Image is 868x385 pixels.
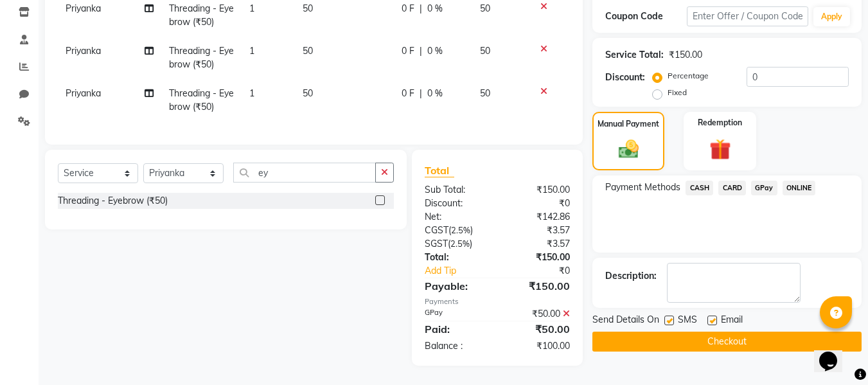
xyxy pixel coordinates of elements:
[415,321,497,337] div: Paid:
[402,44,414,58] span: 0 F
[612,138,645,161] img: _cash.svg
[66,3,101,14] span: Priyanka
[497,251,580,264] div: ₹150.00
[480,3,490,14] span: 50
[249,45,254,57] span: 1
[420,2,422,15] span: |
[497,224,580,237] div: ₹3.57
[427,87,443,100] span: 0 %
[169,87,234,112] span: Threading - Eyebrow (₹50)
[687,6,808,26] input: Enter Offer / Coupon Code
[718,181,746,195] span: CARD
[425,296,570,307] div: Payments
[415,210,497,224] div: Net:
[814,334,855,372] iframe: chat widget
[169,3,234,28] span: Threading - Eyebrow (₹50)
[425,238,448,249] span: SGST
[678,313,697,329] span: SMS
[415,197,497,210] div: Discount:
[420,44,422,58] span: |
[605,10,686,23] div: Coupon Code
[686,181,713,195] span: CASH
[480,45,490,57] span: 50
[721,313,743,329] span: Email
[425,164,454,177] span: Total
[668,70,709,82] label: Percentage
[511,264,580,278] div: ₹0
[497,197,580,210] div: ₹0
[497,339,580,353] div: ₹100.00
[605,181,680,194] span: Payment Methods
[415,264,511,278] a: Add Tip
[698,117,742,129] label: Redemption
[303,3,313,14] span: 50
[592,313,659,329] span: Send Details On
[303,45,313,57] span: 50
[703,136,738,163] img: _gift.svg
[450,238,470,249] span: 2.5%
[480,87,490,99] span: 50
[497,237,580,251] div: ₹3.57
[415,224,497,237] div: ( )
[415,251,497,264] div: Total:
[420,87,422,100] span: |
[169,45,234,70] span: Threading - Eyebrow (₹50)
[402,87,414,100] span: 0 F
[598,118,659,130] label: Manual Payment
[497,307,580,321] div: ₹50.00
[605,269,657,283] div: Description:
[66,87,101,99] span: Priyanka
[427,2,443,15] span: 0 %
[427,44,443,58] span: 0 %
[425,224,448,236] span: CGST
[751,181,777,195] span: GPay
[592,332,862,352] button: Checkout
[249,87,254,99] span: 1
[415,278,497,294] div: Payable:
[605,71,645,84] div: Discount:
[303,87,313,99] span: 50
[415,307,497,321] div: GPay
[66,45,101,57] span: Priyanka
[58,194,168,208] div: Threading - Eyebrow (₹50)
[497,210,580,224] div: ₹142.86
[402,2,414,15] span: 0 F
[668,87,687,98] label: Fixed
[497,183,580,197] div: ₹150.00
[249,3,254,14] span: 1
[813,7,850,26] button: Apply
[451,225,470,235] span: 2.5%
[605,48,664,62] div: Service Total:
[233,163,376,183] input: Search or Scan
[415,237,497,251] div: ( )
[669,48,702,62] div: ₹150.00
[415,339,497,353] div: Balance :
[415,183,497,197] div: Sub Total:
[497,321,580,337] div: ₹50.00
[783,181,816,195] span: ONLINE
[497,278,580,294] div: ₹150.00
